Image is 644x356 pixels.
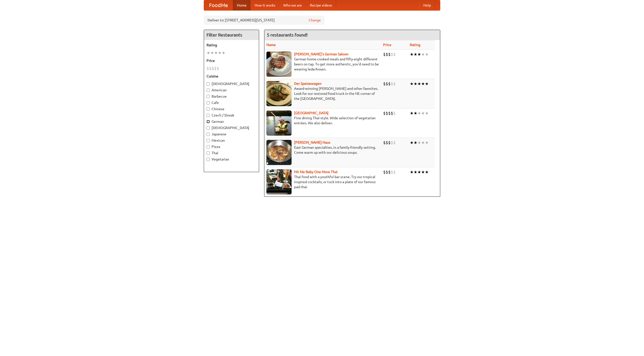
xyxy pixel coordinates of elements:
label: [DEMOGRAPHIC_DATA] [207,125,256,130]
li: ★ [417,110,421,116]
h5: Rating [207,43,256,48]
li: $ [383,140,386,145]
a: Who we are [279,0,306,10]
img: esthers.jpg [266,52,292,77]
li: $ [393,52,396,57]
input: German [207,120,210,123]
a: Hit Me Baby One More Thai [294,170,338,174]
label: Barbecue [207,94,256,99]
a: Der Speisewagen [294,82,321,86]
li: $ [212,66,214,71]
li: $ [388,81,391,87]
li: $ [391,140,393,145]
label: Pizza [207,144,256,149]
b: [PERSON_NAME] Haus [294,140,330,144]
label: Chinese [207,106,256,111]
li: ★ [414,52,417,57]
li: ★ [214,50,218,56]
div: Deliver to: [STREET_ADDRESS][US_STATE] [204,16,325,25]
label: Mexican [207,138,256,143]
li: ★ [425,169,429,175]
input: Vegetarian [207,158,210,161]
p: Thai food with a youthful bar scene. Try our tropical inspired cocktails, or tuck into a plate of... [266,174,379,189]
li: $ [209,66,212,71]
p: German home-cooked meals and fifty-eight different beers on tap. To get more authentic, you'd nee... [266,57,379,72]
li: ★ [417,140,421,145]
p: East German specialties, in a family-friendly setting. Come warm up with our delicious soups. [266,145,379,155]
li: $ [391,52,393,57]
a: How it works [251,0,279,10]
li: $ [388,140,391,145]
a: [PERSON_NAME]'s German Saloon [294,52,348,56]
input: American [207,89,210,92]
input: Japanese [207,133,210,136]
li: $ [383,169,386,175]
a: Change [309,18,321,23]
input: Cafe [207,101,210,104]
img: satay.jpg [266,110,292,136]
img: babythai.jpg [266,169,292,194]
li: $ [383,52,386,57]
li: $ [393,81,396,87]
li: ★ [207,50,210,56]
label: Thai [207,150,256,155]
a: Help [419,0,435,10]
li: $ [388,52,391,57]
ng-pluralize: 5 restaurants found! [267,32,308,37]
li: $ [217,66,219,71]
li: $ [207,66,209,71]
li: ★ [410,169,414,175]
p: Award-winning [PERSON_NAME] and other favorites. Look for our restored food truck in the NE corne... [266,86,379,101]
li: ★ [414,140,417,145]
li: ★ [417,52,421,57]
li: ★ [210,50,214,56]
li: ★ [222,50,225,56]
li: $ [393,110,396,116]
a: Name [266,43,276,47]
li: ★ [421,169,425,175]
h5: Cuisine [207,74,256,79]
li: ★ [410,52,414,57]
li: $ [383,110,386,116]
h4: Filter Restaurants [204,30,259,40]
li: $ [386,169,388,175]
li: ★ [410,140,414,145]
a: Recipe videos [306,0,336,10]
li: $ [388,110,391,116]
img: kohlhaus.jpg [266,140,292,165]
li: ★ [414,81,417,87]
li: $ [386,140,388,145]
li: $ [383,81,386,87]
li: ★ [414,110,417,116]
input: [DEMOGRAPHIC_DATA] [207,126,210,130]
li: ★ [421,110,425,116]
li: $ [386,110,388,116]
input: Chinese [207,107,210,111]
li: $ [386,81,388,87]
li: $ [391,169,393,175]
a: Home [233,0,251,10]
label: German [207,119,256,124]
li: $ [391,110,393,116]
a: Rating [410,43,420,47]
a: [GEOGRAPHIC_DATA] [294,111,329,115]
input: Thai [207,151,210,155]
label: Japanese [207,132,256,137]
li: ★ [421,52,425,57]
label: Cafe [207,100,256,105]
img: speisewagen.jpg [266,81,292,106]
label: [DEMOGRAPHIC_DATA] [207,81,256,86]
h5: Price [207,58,256,63]
li: ★ [410,110,414,116]
li: ★ [425,110,429,116]
li: $ [393,169,396,175]
li: $ [214,66,217,71]
li: ★ [421,81,425,87]
li: ★ [421,140,425,145]
li: ★ [218,50,222,56]
li: $ [386,52,388,57]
